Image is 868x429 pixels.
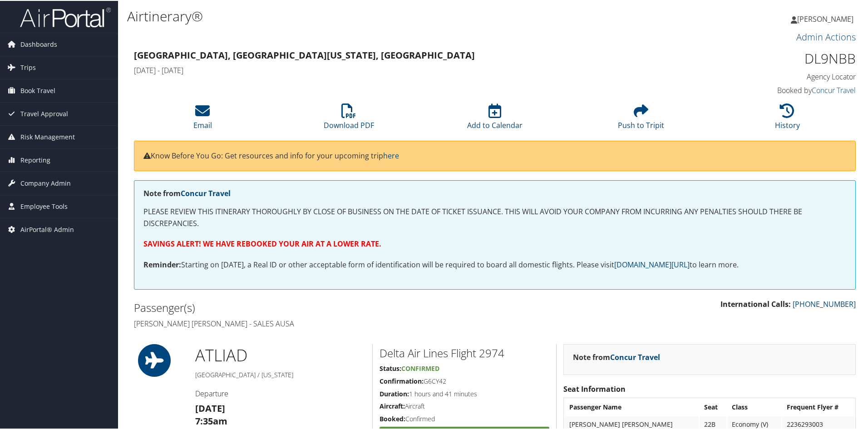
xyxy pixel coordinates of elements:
[324,108,374,129] a: Download PDF
[127,6,617,25] h1: Airtinerary®
[181,187,231,197] a: Concur Travel
[686,48,856,67] h1: DL9NBB
[793,298,856,308] a: [PHONE_NUMBER]
[195,401,225,414] strong: [DATE]
[20,125,75,148] span: Risk Management
[720,298,791,308] strong: International Calls:
[380,389,549,398] h5: 1 hours and 41 minutes
[563,383,626,393] strong: Seat Information
[195,388,365,398] h4: Departure
[20,102,68,124] span: Travel Approval
[20,55,36,78] span: Trips
[143,205,846,228] p: PLEASE REVIEW THIS ITINERARY THOROUGHLY BY CLOSE OF BUSINESS ON THE DATE OF TICKET ISSUANCE. THIS...
[380,401,405,409] strong: Aircraft:
[573,351,660,361] strong: Note from
[20,171,71,194] span: Company Admin
[727,398,781,414] th: Class
[380,376,549,385] h5: G6CY42
[20,79,55,101] span: Book Travel
[782,398,854,414] th: Frequent Flyer #
[20,32,57,55] span: Dashboards
[383,150,399,160] a: here
[686,71,856,81] h4: Agency Locator
[134,64,672,74] h4: [DATE] - [DATE]
[134,318,488,328] h4: [PERSON_NAME] [PERSON_NAME] - SALES AUSA
[380,376,424,385] strong: Confirmation:
[700,398,726,414] th: Seat
[797,13,853,23] span: [PERSON_NAME]
[467,108,523,129] a: Add to Calendar
[195,343,365,366] h1: ATL IAD
[380,401,549,410] h5: Aircraft
[195,370,365,379] h5: [GEOGRAPHIC_DATA] / [US_STATE]
[143,187,231,197] strong: Note from
[401,363,439,372] span: Confirmed
[380,389,409,397] strong: Duration:
[380,345,549,360] h2: Delta Air Lines Flight 2974
[143,238,381,248] strong: SAVINGS ALERT! WE HAVE REBOOKED YOUR AIR AT A LOWER RATE.
[812,84,856,94] a: Concur Travel
[380,363,401,372] strong: Status:
[143,258,846,270] p: Starting on [DATE], a Real ID or other acceptable form of identification will be required to boar...
[686,84,856,94] h4: Booked by
[618,108,664,129] a: Push to Tripit
[565,398,699,414] th: Passenger Name
[195,414,227,426] strong: 7:35am
[380,414,405,422] strong: Booked:
[20,148,50,171] span: Reporting
[143,259,181,269] strong: Reminder:
[614,259,690,269] a: [DOMAIN_NAME][URL]
[380,414,549,423] h5: Confirmed
[20,217,74,240] span: AirPortal® Admin
[134,299,488,315] h2: Passenger(s)
[610,351,660,361] a: Concur Travel
[796,30,856,42] a: Admin Actions
[20,194,68,217] span: Employee Tools
[193,108,212,129] a: Email
[143,149,846,161] p: Know Before You Go: Get resources and info for your upcoming trip
[791,5,863,32] a: [PERSON_NAME]
[20,6,111,27] img: airportal-logo.png
[134,48,475,60] strong: [GEOGRAPHIC_DATA], [GEOGRAPHIC_DATA] [US_STATE], [GEOGRAPHIC_DATA]
[775,108,800,129] a: History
